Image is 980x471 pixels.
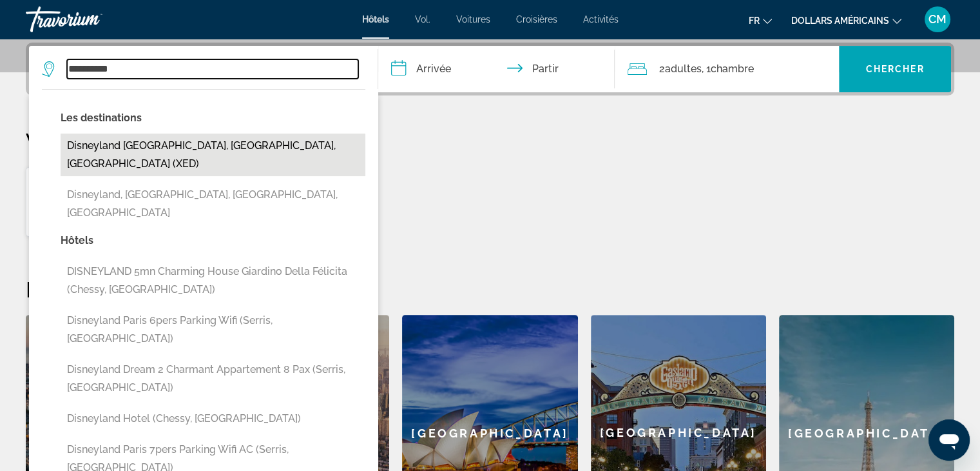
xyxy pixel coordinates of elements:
font: , 1 [701,63,710,75]
button: Disneyland Paris 6pers Parking Wifi (Serris, [GEOGRAPHIC_DATA]) [61,308,365,351]
button: Disneyland Dream 2 Charmant Appartement 8 Pax (Serris, [GEOGRAPHIC_DATA]) [61,357,365,400]
button: Changer de devise [791,11,901,30]
a: Activités [583,14,619,25]
button: Menu utilisateur [921,6,954,33]
font: Chercher [866,64,925,74]
button: Disneyland [GEOGRAPHIC_DATA], [GEOGRAPHIC_DATA], [GEOGRAPHIC_DATA] (XED) [61,134,365,176]
button: Chercher [839,46,951,92]
font: Vos recherches récentes [26,128,247,154]
iframe: Bouton de lancement de la fenêtre de messagerie [928,419,970,461]
div: Widget de recherche [29,46,951,92]
a: Hôtels [362,14,389,25]
button: DISNEYLAND 5mn Charming House Giardino della Félicita (Chessy, [GEOGRAPHIC_DATA]) [61,259,365,302]
font: [GEOGRAPHIC_DATA] [600,426,757,439]
a: Travorium [26,3,155,36]
button: Hôtels à Disneyland [GEOGRAPHIC_DATA], [GEOGRAPHIC_DATA], [GEOGRAPHIC_DATA] (XED)[DATE] - [DATE]2... [26,166,327,237]
font: CM [928,12,946,26]
font: fr [749,15,760,26]
font: [GEOGRAPHIC_DATA] [788,426,945,440]
a: Voitures [456,14,490,25]
button: Dates d'arrivée et de départ [378,46,615,92]
button: Changer de langue [749,11,772,30]
font: adultes [664,63,701,75]
button: Disneyland Hotel (Chessy, [GEOGRAPHIC_DATA]) [61,406,365,431]
font: Chambre [710,63,753,75]
font: dollars américains [791,15,889,26]
button: Voyageurs : 2 adultes, 0 enfants [615,46,839,92]
a: Vol. [415,14,430,25]
p: Les destinations [61,109,365,127]
font: [GEOGRAPHIC_DATA] [411,426,568,440]
a: Croisières [516,14,557,25]
button: Disneyland, [GEOGRAPHIC_DATA], [GEOGRAPHIC_DATA], [GEOGRAPHIC_DATA] [61,183,365,225]
p: Hôtels [61,232,365,250]
font: 2 [658,63,664,75]
font: Destinations en vedette [26,276,244,302]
